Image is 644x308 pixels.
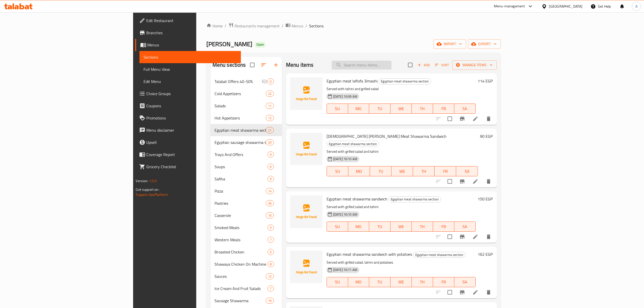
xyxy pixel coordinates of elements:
div: Egyptian sausage shawarma section20 [210,136,282,148]
a: Promotions [135,112,241,124]
a: Edit menu item [472,289,478,295]
div: Ice Cream And Fruit Salads7 [210,282,282,295]
div: items [267,225,274,231]
a: Upsell [135,136,241,148]
img: Egyptian meat shawarma sandwich [290,195,323,228]
span: [PERSON_NAME] [206,38,252,50]
span: SU [329,105,346,112]
span: TH [414,278,431,286]
span: 20 [266,140,274,145]
div: items [266,115,274,121]
div: Broasted Chicken6 [210,246,282,258]
a: Edit Menu [139,75,241,88]
div: items [267,237,274,243]
button: SU [327,104,348,114]
button: TU [370,166,391,176]
span: Egyptian meat shawarma sandwich with potatoes [327,250,412,258]
h6: 150 EGP [478,195,493,202]
span: 0 [268,79,274,84]
button: TH [413,166,435,176]
div: Shawaya Chicken On Machine [214,261,267,267]
button: Branch-specific-item [456,175,468,187]
button: import [434,39,466,49]
a: Coupons [135,100,241,112]
div: items [267,151,274,158]
span: Select all sections [247,60,258,70]
span: 9 [268,177,274,181]
span: Sort sections [258,59,270,71]
button: delete [482,231,495,243]
a: Grocery Checklist [135,161,241,173]
div: items [267,176,274,182]
span: 11 [266,104,274,108]
span: Ice Cream And Fruit Salads [214,285,267,292]
span: Coupons [146,103,237,109]
span: TU [372,168,389,175]
span: SA [456,278,474,286]
button: TU [369,277,390,287]
button: FR [433,277,454,287]
div: items [267,164,274,170]
div: items [266,139,274,145]
span: Soups [214,164,267,170]
span: Sort [435,62,449,68]
span: WE [392,105,410,112]
span: Egyptian meat shawarma section [389,196,441,202]
div: Cold Appetizers22 [210,88,282,100]
span: SA [458,168,476,175]
a: Edit Restaurant [135,14,241,27]
span: Safiha [214,176,267,182]
span: 22 [266,91,274,96]
span: import [438,41,462,47]
span: Egyptian meat shawarma section [413,252,465,258]
span: Choice Groups [146,91,237,97]
span: Egyptian meat shawarma section [214,127,266,133]
span: Upsell [146,139,237,145]
button: SU [327,166,348,176]
div: Broasted Chicken [214,249,267,255]
span: MO [350,223,367,230]
span: Talabat Offers 40-50% [214,78,261,84]
button: FR [435,166,456,176]
button: WE [391,166,413,176]
span: Trays And Offers [214,151,267,158]
span: Open [254,42,266,47]
span: Promotions [146,115,237,121]
button: SU [327,221,348,232]
span: Version: [136,178,148,184]
img: Egyptian meat laflofa 3lmashi [290,77,323,110]
div: items [266,200,274,206]
span: FR [437,168,454,175]
span: WE [392,223,410,230]
span: Full Menu View [144,66,237,72]
li: / [282,23,283,29]
button: delete [482,113,495,125]
div: Egyptian meat shawarma section [413,252,466,258]
a: Sections [139,51,241,63]
a: Restaurants management [228,23,280,29]
span: WE [392,278,410,286]
div: Casserole16 [210,209,282,221]
a: Menu disclaimer [135,124,241,136]
div: Smoked Meals [214,225,267,231]
span: Add [417,62,431,68]
span: Sauces [214,273,266,279]
span: Select to update [444,287,455,298]
a: Menus [135,39,241,51]
span: TU [371,278,388,286]
div: items [266,127,274,133]
div: Trays And Offers9 [210,148,282,161]
div: Pizza14 [210,185,282,197]
div: Cold Appetizers [214,91,266,97]
button: SA [454,277,476,287]
h2: Menu items [286,61,314,69]
span: [DEMOGRAPHIC_DATA] [PERSON_NAME] Meat Shawarma Sandwich [327,132,446,140]
h6: 162 EGP [478,251,493,258]
div: Safiha9 [210,173,282,185]
button: Sort [434,61,450,69]
span: 12 [266,274,274,279]
span: Grocery Checklist [146,164,237,170]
